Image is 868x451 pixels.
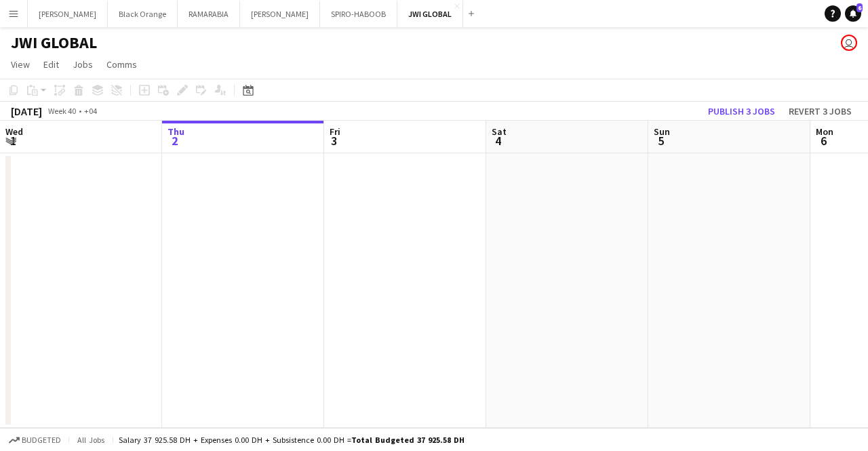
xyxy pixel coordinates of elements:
span: 1 [3,133,23,149]
span: All jobs [75,435,107,445]
a: Edit [38,56,64,73]
button: JWI GLOBAL [397,1,463,27]
button: Budgeted [7,433,63,448]
span: Sun [654,125,670,138]
h1: JWI GLOBAL [11,33,97,53]
button: Revert 3 jobs [783,102,857,120]
div: Salary 37 925.58 DH + Expenses 0.00 DH + Subsistence 0.00 DH = [119,435,465,445]
div: +04 [84,106,97,116]
span: 6 [814,133,833,149]
app-user-avatar: Eagal Abdi [841,35,857,51]
span: 5 [652,133,670,149]
button: Publish 3 jobs [703,102,781,120]
a: Jobs [67,56,98,73]
span: Budgeted [22,435,61,445]
span: 3 [328,133,340,149]
span: Wed [5,125,23,138]
button: Black Orange [108,1,178,27]
a: 6 [845,5,861,22]
span: Total Budgeted 37 925.58 DH [351,435,465,445]
button: [PERSON_NAME] [240,1,320,27]
span: Jobs [73,58,93,71]
button: SPIRO-HABOOB [320,1,397,27]
span: Fri [330,125,340,138]
span: Week 40 [45,106,79,116]
span: 4 [490,133,507,149]
span: 6 [856,3,863,12]
div: [DATE] [11,104,42,118]
a: View [5,56,35,73]
span: Mon [816,125,833,138]
button: [PERSON_NAME] [28,1,108,27]
span: Edit [43,58,59,71]
span: Thu [167,125,184,138]
a: Comms [101,56,142,73]
span: 2 [165,133,184,149]
span: Comms [106,58,137,71]
button: RAMARABIA [178,1,240,27]
span: Sat [492,125,507,138]
span: View [11,58,30,71]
